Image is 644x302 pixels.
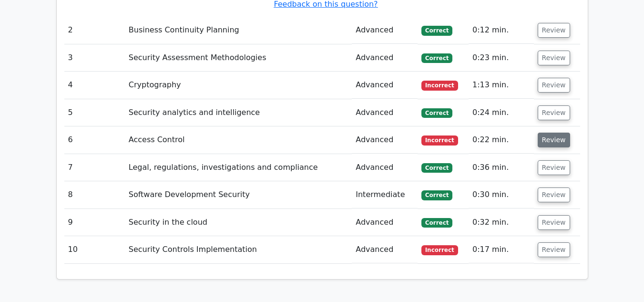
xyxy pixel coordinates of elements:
td: Advanced [352,44,418,72]
span: Incorrect [421,245,458,255]
span: Correct [421,53,452,63]
td: 5 [64,99,125,126]
button: Review [538,23,570,38]
td: Advanced [352,154,418,181]
td: Advanced [352,72,418,99]
td: Advanced [352,236,418,263]
td: 1:13 min. [469,72,534,99]
td: Security analytics and intelligence [125,99,352,126]
td: 0:12 min. [469,17,534,44]
td: Security Assessment Methodologies [125,44,352,72]
button: Review [538,160,570,175]
td: 0:22 min. [469,126,534,154]
td: Advanced [352,99,418,126]
span: Correct [421,108,452,118]
td: Security in the cloud [125,209,352,236]
td: Advanced [352,209,418,236]
span: Correct [421,190,452,200]
td: Business Continuity Planning [125,17,352,44]
span: Incorrect [421,81,458,90]
td: Cryptography [125,72,352,99]
td: 8 [64,181,125,208]
td: 9 [64,209,125,236]
td: 10 [64,236,125,263]
button: Review [538,215,570,230]
button: Review [538,133,570,147]
td: Software Development Security [125,181,352,208]
td: 0:36 min. [469,154,534,181]
button: Review [538,187,570,202]
td: Legal, regulations, investigations and compliance [125,154,352,181]
td: 0:24 min. [469,99,534,126]
td: 0:17 min. [469,236,534,263]
span: Incorrect [421,135,458,145]
button: Review [538,105,570,120]
td: Advanced [352,17,418,44]
td: 7 [64,154,125,181]
button: Review [538,242,570,257]
td: Access Control [125,126,352,154]
td: 0:32 min. [469,209,534,236]
button: Review [538,51,570,65]
td: 4 [64,72,125,99]
td: 0:23 min. [469,44,534,72]
td: 0:30 min. [469,181,534,208]
span: Correct [421,26,452,35]
td: Security Controls Implementation [125,236,352,263]
span: Correct [421,218,452,228]
span: Correct [421,163,452,173]
td: 3 [64,44,125,72]
td: 6 [64,126,125,154]
td: 2 [64,17,125,44]
button: Review [538,78,570,93]
td: Advanced [352,126,418,154]
td: Intermediate [352,181,418,208]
